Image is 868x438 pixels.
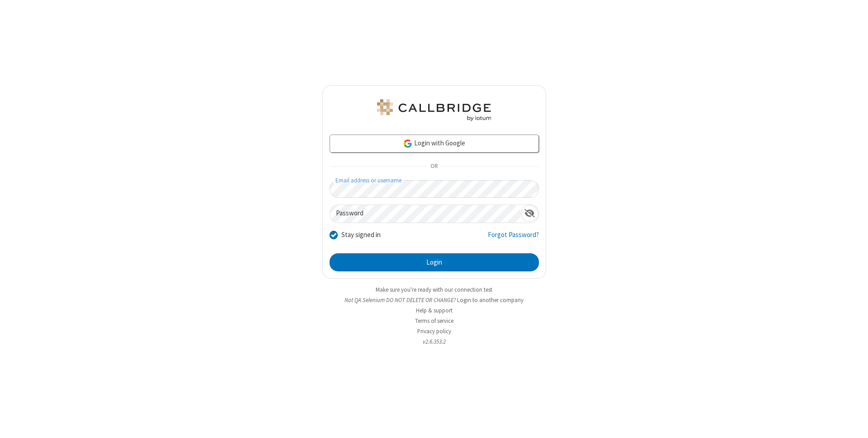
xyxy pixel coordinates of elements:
a: Login with Google [330,135,539,153]
a: Privacy policy [417,327,451,335]
input: Email address or username [330,180,539,198]
li: v2.6.353.2 [322,337,546,346]
li: Not QA Selenium DO NOT DELETE OR CHANGE? [322,296,546,304]
input: Password [330,205,521,223]
div: Show password [521,205,538,222]
span: OR [427,160,441,173]
button: Login [330,253,539,271]
img: google-icon.png [403,139,413,149]
label: Stay signed in [341,230,381,240]
a: Make sure you're ready with our connection test [376,286,492,294]
button: Login to another company [457,296,524,304]
a: Terms of service [415,317,453,325]
img: QA Selenium DO NOT DELETE OR CHANGE [375,99,493,121]
a: Forgot Password? [488,230,539,247]
a: Help & support [416,307,453,314]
